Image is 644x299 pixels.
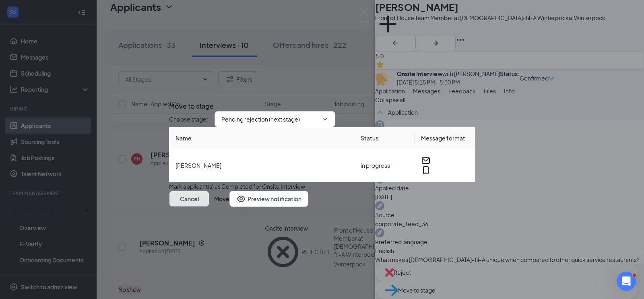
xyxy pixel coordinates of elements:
iframe: Intercom live chat [617,272,636,291]
th: Name [169,127,354,149]
th: Status [354,127,415,149]
span: Mark applicant(s) as Completed for Onsite Interview [169,182,305,191]
span: [PERSON_NAME] [175,162,221,169]
h3: Move to stage [169,101,214,111]
svg: Email [421,156,431,165]
button: Cancel [169,191,209,207]
svg: ChevronDown [322,116,328,122]
span: Choose stage : [169,115,208,124]
td: in progress [354,149,415,182]
svg: Eye [236,194,246,204]
button: Move [214,191,229,207]
th: Message format [415,127,475,149]
svg: MobileSms [421,165,431,175]
button: Preview notificationEye [229,191,308,207]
